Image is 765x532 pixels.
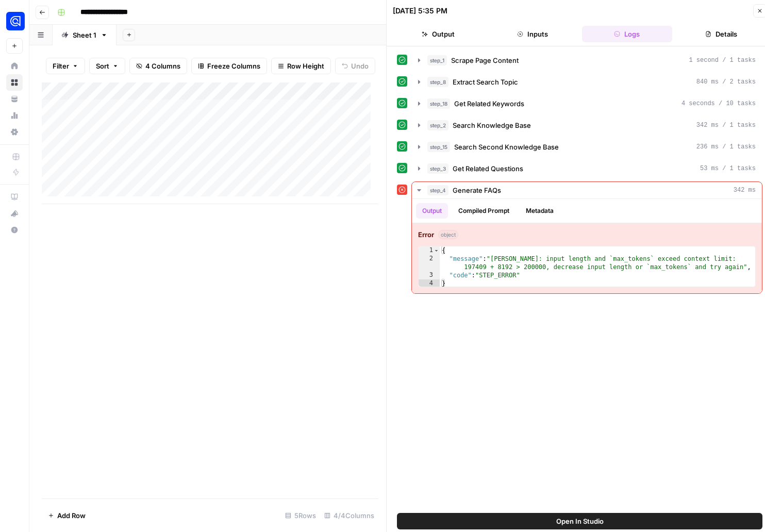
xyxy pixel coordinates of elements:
[6,124,23,140] a: Settings
[6,222,23,238] button: Help + Support
[427,185,448,195] span: step_4
[6,8,23,34] button: Workspace: Engine
[145,61,180,71] span: 4 Columns
[412,182,762,198] button: 342 ms
[6,74,23,91] a: Browse
[582,26,672,42] button: Logs
[73,30,96,40] div: Sheet 1
[96,61,109,71] span: Sort
[320,507,378,524] div: 4/4 Columns
[453,185,501,195] span: Generate FAQs
[681,99,756,108] span: 4 seconds / 10 tasks
[419,279,440,288] div: 4
[418,229,434,240] strong: Error
[453,163,523,174] span: Get Related Questions
[412,74,762,90] button: 840 ms / 2 tasks
[412,199,762,293] div: 342 ms
[42,507,92,524] button: Add Row
[416,203,448,219] button: Output
[453,77,518,87] span: Extract Search Topic
[696,121,756,130] span: 342 ms / 1 tasks
[427,120,448,130] span: step_2
[53,61,69,71] span: Filter
[6,91,23,107] a: Your Data
[419,246,440,255] div: 1
[89,58,125,74] button: Sort
[351,61,369,71] span: Undo
[57,510,86,521] span: Add Row
[419,255,440,271] div: 2
[53,25,117,45] a: Sheet 1
[6,189,23,205] a: AirOps Academy
[487,26,577,42] button: Inputs
[412,160,762,177] button: 53 ms / 1 tasks
[281,507,320,524] div: 5 Rows
[46,58,85,74] button: Filter
[191,58,267,74] button: Freeze Columns
[412,117,762,134] button: 342 ms / 1 tasks
[6,12,25,30] img: Engine Logo
[393,26,483,42] button: Output
[734,186,756,195] span: 342 ms
[207,61,260,71] span: Freeze Columns
[6,58,23,74] a: Home
[393,6,447,16] div: [DATE] 5:35 PM
[453,120,531,130] span: Search Knowledge Base
[520,203,560,219] button: Metadata
[427,98,450,109] span: step_18
[287,61,324,71] span: Row Height
[427,77,448,87] span: step_8
[427,163,448,174] span: step_3
[397,513,762,529] button: Open In Studio
[427,55,447,65] span: step_1
[700,164,756,173] span: 53 ms / 1 tasks
[696,142,756,152] span: 236 ms / 1 tasks
[452,203,515,219] button: Compiled Prompt
[454,142,559,152] span: Search Second Knowledge Base
[451,55,519,65] span: Scrape Page Content
[454,98,524,109] span: Get Related Keywords
[438,230,458,239] span: object
[412,95,762,112] button: 4 seconds / 10 tasks
[412,139,762,155] button: 236 ms / 1 tasks
[129,58,187,74] button: 4 Columns
[335,58,375,74] button: Undo
[271,58,331,74] button: Row Height
[6,205,23,222] button: What's new?
[6,107,23,124] a: Usage
[427,142,450,152] span: step_15
[412,52,762,69] button: 1 second / 1 tasks
[419,271,440,279] div: 3
[7,206,22,221] div: What's new?
[689,56,756,65] span: 1 second / 1 tasks
[696,77,756,87] span: 840 ms / 2 tasks
[434,246,439,255] span: Toggle code folding, rows 1 through 4
[556,516,604,526] span: Open In Studio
